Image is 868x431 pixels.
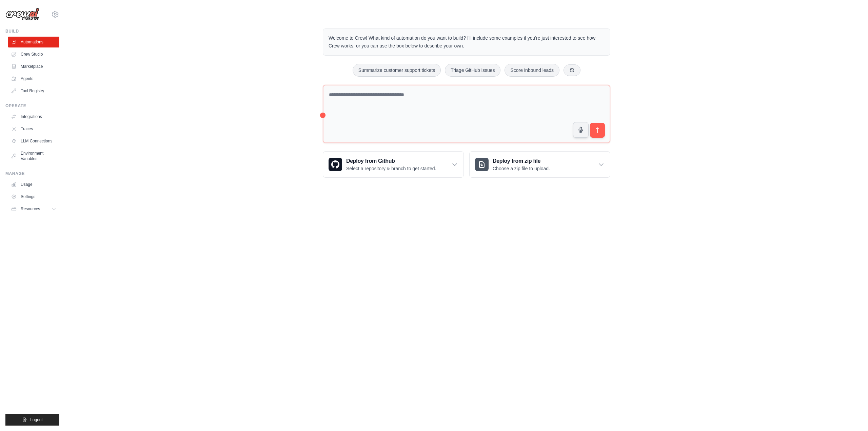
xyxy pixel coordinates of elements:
[8,61,59,72] a: Marketplace
[8,136,59,146] a: LLM Connections
[493,157,550,165] h3: Deploy from zip file
[21,206,40,212] span: Resources
[5,28,59,34] div: Build
[505,64,559,77] button: Score inbound leads
[5,171,59,176] div: Manage
[8,73,59,84] a: Agents
[5,103,59,109] div: Operate
[738,390,844,412] p: Describe the automation you want to build, select an example option, or use the microphone to spe...
[738,378,844,387] h3: Create an automation
[5,8,39,21] img: Logo
[445,64,500,77] button: Triage GitHub issues
[346,157,436,165] h3: Deploy from Github
[493,165,550,172] p: Choose a zip file to upload.
[8,148,59,164] a: Environment Variables
[353,64,441,77] button: Summarize customer support tickets
[744,370,757,375] span: Step 1
[8,191,59,202] a: Settings
[30,417,43,423] span: Logout
[8,49,59,60] a: Crew Studio
[329,34,605,50] p: Welcome to Crew! What kind of automation do you want to build? I'll include some examples if you'...
[5,414,59,426] button: Logout
[8,179,59,190] a: Usage
[346,165,436,172] p: Select a repository & branch to get started.
[8,203,59,214] button: Resources
[8,37,59,47] a: Automations
[8,85,59,96] a: Tool Registry
[847,369,852,374] button: Close walkthrough
[8,123,59,134] a: Traces
[8,111,59,122] a: Integrations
